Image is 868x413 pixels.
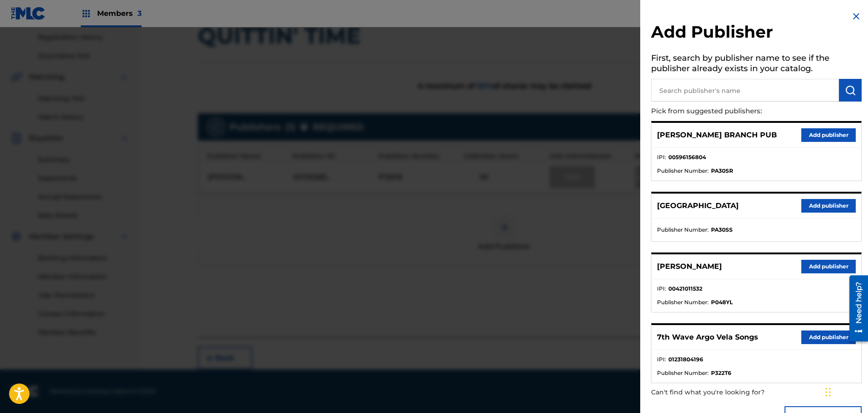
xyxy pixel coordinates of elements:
strong: PA30SR [711,167,733,175]
h5: First, search by publisher name to see if the publisher already exists in your catalog. [651,50,862,79]
button: Add publisher [801,128,856,142]
span: 3 [137,9,142,18]
strong: P048YL [711,298,733,306]
button: Add publisher [801,260,856,273]
iframe: Chat Widget [823,369,868,413]
p: [PERSON_NAME] BRANCH PUB [657,130,777,141]
span: Publisher Number : [657,369,709,377]
img: Top Rightsholders [81,8,92,19]
p: Pick from suggested publishers: [651,102,810,121]
span: Publisher Number : [657,167,709,175]
span: Publisher Number : [657,226,709,234]
strong: 00596156804 [668,153,706,161]
span: IPI : [657,153,666,161]
p: Can't find what you're looking for? [651,383,810,402]
iframe: Resource Center [843,272,868,345]
p: [PERSON_NAME] [657,261,722,272]
img: Search Works [845,85,856,96]
button: Add publisher [801,330,856,344]
p: 7th Wave Argo Vela Songs [657,332,758,343]
span: IPI : [657,355,666,364]
h2: Add Publisher [651,22,862,45]
span: IPI : [657,285,666,293]
strong: P322T6 [711,369,731,377]
p: [GEOGRAPHIC_DATA] [657,200,739,211]
span: Publisher Number : [657,298,709,306]
strong: 00421011532 [668,285,702,293]
button: Add publisher [801,199,856,213]
strong: PA30SS [711,226,733,234]
strong: 01231804196 [668,355,703,364]
div: Drag [825,379,831,406]
img: MLC Logo [11,7,46,20]
input: Search publisher's name [651,79,839,102]
span: Members [97,8,142,19]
